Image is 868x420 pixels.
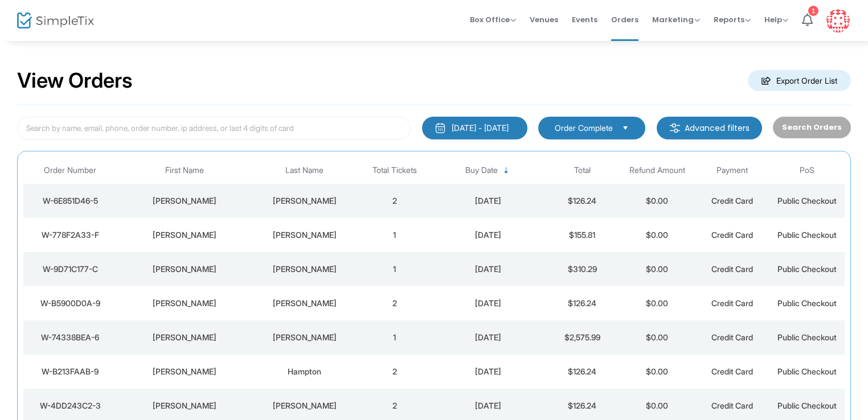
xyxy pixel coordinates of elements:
img: filter [669,122,681,134]
span: Credit Card [711,298,753,308]
span: Orders [611,5,638,34]
div: Melissia [120,366,249,377]
span: Order Number [44,166,96,175]
div: JAMIE KAY [120,400,249,411]
td: $2,575.99 [544,320,620,355]
span: Buy Date [465,166,498,175]
div: W-4DD243C2-3 [26,400,114,411]
h2: View Orders [17,68,133,93]
span: Credit Card [711,332,753,342]
th: Refund Amount [620,157,695,184]
span: First Name [165,166,204,175]
div: 8/15/2025 [435,332,542,343]
div: Michael [120,195,249,207]
span: Credit Card [711,264,753,274]
td: $0.00 [620,355,695,389]
div: 1 [808,6,818,16]
div: 8/21/2025 [435,195,542,207]
td: $155.81 [544,218,620,252]
div: Hampton [255,366,354,377]
span: Public Checkout [777,230,837,240]
img: monthly [435,122,446,134]
div: W-778F2A33-F [26,229,114,241]
div: 8/13/2025 [435,400,542,411]
td: $310.29 [544,252,620,286]
div: W-B213FAAB-9 [26,366,114,377]
div: Nichole [120,298,249,309]
div: 8/18/2025 [435,263,542,275]
td: $0.00 [620,286,695,320]
span: Venues [530,5,558,34]
button: [DATE] - [DATE] [422,117,527,139]
m-button: Advanced filters [657,117,762,139]
div: 8/20/2025 [435,229,542,241]
td: 2 [357,355,432,389]
button: Select [617,122,633,134]
span: Reports [714,14,751,25]
span: Credit Card [711,196,753,205]
div: 8/15/2025 [435,366,542,377]
div: Jessica [120,332,249,343]
span: Public Checkout [777,298,837,308]
span: Credit Card [711,401,753,410]
td: $0.00 [620,184,695,218]
td: 1 [357,252,432,286]
div: MCCABE [255,400,354,411]
span: Box Office [470,14,516,25]
div: Souza [255,298,354,309]
th: Total [544,157,620,184]
span: Marketing [652,14,700,25]
td: 2 [357,184,432,218]
div: Rachel [120,263,249,275]
span: Events [572,5,597,34]
span: Public Checkout [777,264,837,274]
div: Teresa [120,229,249,241]
span: Payment [716,166,748,175]
span: Public Checkout [777,367,837,376]
span: Help [764,14,788,25]
div: Williams [255,195,354,207]
td: $126.24 [544,355,620,389]
span: Order Complete [555,122,613,134]
span: Public Checkout [777,332,837,342]
td: $0.00 [620,218,695,252]
div: W-6E851D46-5 [26,195,114,207]
div: W-9D71C177-C [26,263,114,275]
td: $126.24 [544,286,620,320]
td: $126.24 [544,184,620,218]
span: Public Checkout [777,196,837,205]
span: Credit Card [711,367,753,376]
div: Butler [255,229,354,241]
td: $0.00 [620,320,695,355]
span: Last Name [285,166,324,175]
span: Credit Card [711,230,753,240]
input: Search by name, email, phone, order number, ip address, or last 4 digits of card [17,117,411,140]
td: 1 [357,218,432,252]
td: 2 [357,286,432,320]
div: [DATE] - [DATE] [452,122,509,134]
span: PoS [800,166,814,175]
th: Total Tickets [357,157,432,184]
span: Sortable [502,166,511,175]
td: $0.00 [620,252,695,286]
div: 8/16/2025 [435,298,542,309]
div: W-B5900D0A-9 [26,298,114,309]
td: 1 [357,320,432,355]
div: W-74338BEA-6 [26,332,114,343]
div: Strickland [255,332,354,343]
m-button: Export Order List [748,70,851,91]
div: Wren [255,263,354,275]
span: Public Checkout [777,401,837,410]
